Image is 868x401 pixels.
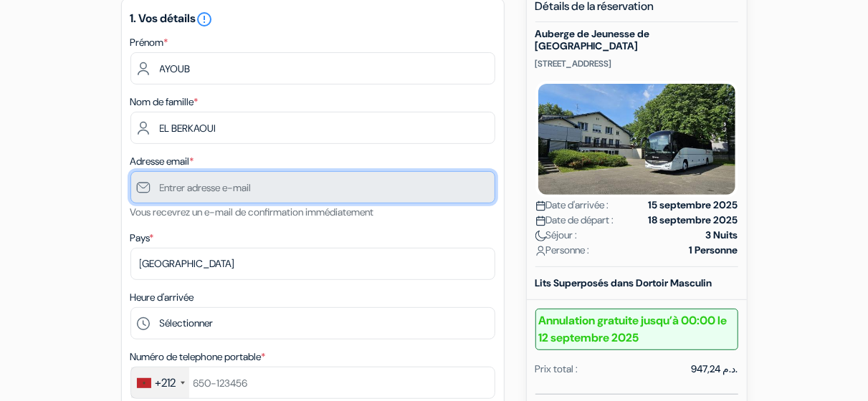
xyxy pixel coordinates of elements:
[130,35,168,50] label: Prénom
[692,362,738,377] div: 947,24 د.م.
[535,28,738,52] h5: Auberge de Jeunesse de [GEOGRAPHIC_DATA]
[690,243,738,258] strong: 1 Personne
[130,52,495,84] input: Entrez votre prénom
[131,367,189,398] div: Morocco (‫المغرب‬‎): +212
[706,228,738,243] strong: 3 Nuits
[156,375,176,392] div: +212
[535,243,590,258] span: Personne :
[649,198,738,213] strong: 15 septembre 2025
[649,213,738,228] strong: 18 septembre 2025
[196,11,214,28] i: error_outline
[535,362,578,377] div: Prix total :
[130,154,194,169] label: Adresse email
[535,200,546,211] img: calendar.svg
[535,309,738,350] b: Annulation gratuite jusqu’à 00:00 le 12 septembre 2025
[130,367,495,399] input: 650-123456
[535,228,578,243] span: Séjour :
[196,11,214,26] a: error_outline
[130,231,154,246] label: Pays
[130,290,194,305] label: Heure d'arrivée
[535,216,546,226] img: calendar.svg
[535,246,546,256] img: user_icon.svg
[535,276,712,289] b: Lits Superposés dans Dortoir Masculin
[535,213,614,228] span: Date de départ :
[130,112,495,144] input: Entrer le nom de famille
[130,349,266,364] label: Numéro de telephone portable
[535,231,546,241] img: moon.svg
[535,58,738,69] p: [STREET_ADDRESS]
[130,11,495,28] h5: 1. Vos détails
[130,95,199,110] label: Nom de famille
[130,206,374,218] small: Vous recevrez un e-mail de confirmation immédiatement
[130,171,495,203] input: Entrer adresse e-mail
[535,198,609,213] span: Date d'arrivée :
